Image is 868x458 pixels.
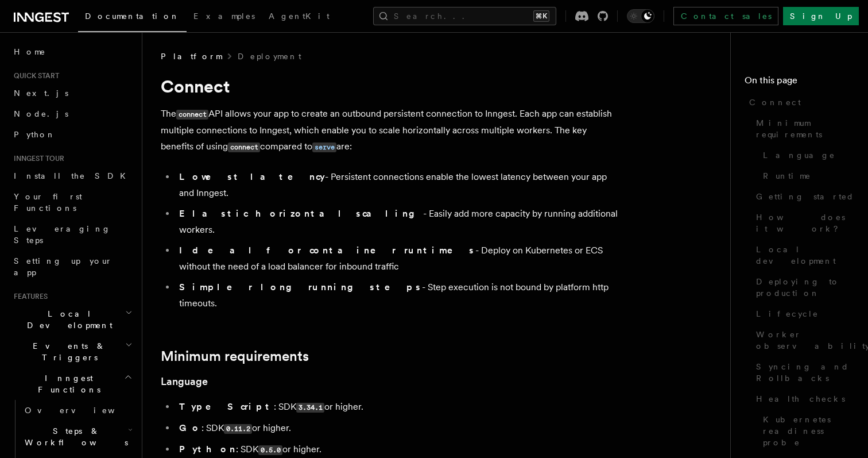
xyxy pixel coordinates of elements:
a: Minimum requirements [161,348,309,364]
span: Syncing and Rollbacks [756,361,854,384]
li: - Persistent connections enable the lowest latency between your app and Inngest. [176,169,620,201]
p: The API allows your app to create an outbound persistent connection to Inngest. Each app can esta... [161,106,620,155]
strong: Python [179,444,236,455]
code: serve [312,143,336,152]
strong: Elastic horizontal scaling [179,208,423,219]
span: Your first Functions [14,192,82,213]
span: Kubernetes readiness probe [763,414,854,448]
a: Language [161,374,208,390]
span: Getting started [756,191,854,202]
strong: TypeScript [179,401,274,412]
span: Runtime [763,170,811,182]
button: Local Development [9,303,135,336]
span: Deploying to production [756,276,854,299]
span: Inngest Functions [9,372,124,395]
code: connect [228,143,260,152]
button: Inngest Functions [9,368,135,400]
span: Examples [193,11,255,21]
span: Features [9,292,48,301]
span: Setting up your app [14,256,113,277]
span: Node.js [14,109,68,118]
a: Health checks [751,388,854,409]
a: Language [758,145,854,166]
span: Quick start [9,71,59,80]
span: Leveraging Steps [14,224,111,245]
a: Deployment [238,51,301,62]
li: : SDK or higher. [176,420,620,437]
a: Examples [187,3,262,31]
span: Connect [749,97,801,108]
code: 3.34.1 [296,403,324,413]
span: Inngest tour [9,154,64,163]
span: Next.js [14,88,68,98]
strong: Go [179,422,201,433]
h1: Connect [161,76,620,97]
span: Overview [25,406,143,415]
a: Lifecycle [751,303,854,324]
a: Getting started [751,186,854,207]
button: Toggle dark mode [627,9,654,23]
span: Health checks [756,393,845,405]
span: Local Development [9,308,125,331]
span: Platform [161,51,222,62]
button: Steps & Workflows [20,421,135,453]
a: Connect [745,92,854,113]
span: Local development [756,244,854,267]
span: Documentation [85,11,180,21]
li: : SDK or higher. [176,399,620,415]
button: Search...⌘K [373,7,556,25]
a: Setting up your app [9,251,135,283]
strong: Lowest latency [179,171,325,182]
span: Install the SDK [14,171,133,180]
span: Minimum requirements [756,117,854,140]
kbd: ⌘K [533,10,549,22]
a: Home [9,41,135,62]
a: Kubernetes readiness probe [758,409,854,453]
span: Language [763,149,835,161]
a: Overview [20,400,135,421]
a: Documentation [78,3,187,32]
span: Events & Triggers [9,340,125,363]
span: How does it work? [756,211,854,234]
a: Leveraging Steps [9,218,135,251]
code: connect [176,110,208,120]
li: - Step execution is not bound by platform http timeouts. [176,279,620,311]
code: 0.11.2 [224,424,252,434]
a: Worker observability [751,324,854,356]
li: - Easily add more capacity by running additional workers. [176,206,620,238]
a: Node.js [9,103,135,124]
a: Next.js [9,83,135,103]
a: Install the SDK [9,166,135,186]
span: Python [14,130,56,139]
li: - Deploy on Kubernetes or ECS without the need of a load balancer for inbound traffic [176,243,620,275]
a: Deploying to production [751,271,854,303]
a: serve [312,141,336,152]
a: Sign Up [783,7,859,25]
a: AgentKit [262,3,336,31]
a: Your first Functions [9,186,135,218]
span: Steps & Workflows [20,425,128,448]
a: Local development [751,239,854,271]
button: Events & Triggers [9,336,135,368]
span: Lifecycle [756,308,819,320]
a: Runtime [758,166,854,186]
strong: Ideal for container runtimes [179,245,475,256]
span: Home [14,46,46,57]
a: Python [9,124,135,145]
a: Contact sales [673,7,778,25]
h4: On this page [745,74,854,92]
a: Minimum requirements [751,113,854,145]
a: Syncing and Rollbacks [751,356,854,388]
strong: Simpler long running steps [179,282,422,292]
code: 0.5.0 [258,445,282,455]
a: How does it work? [751,207,854,239]
span: AgentKit [269,11,330,21]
